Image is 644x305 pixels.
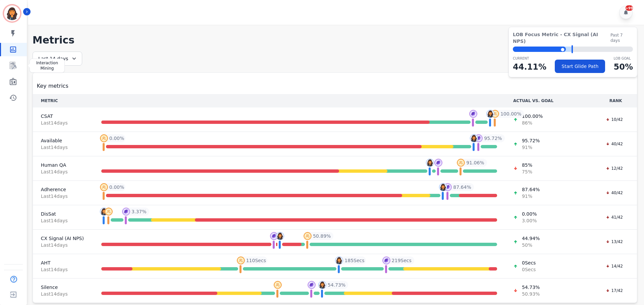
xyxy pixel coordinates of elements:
span: Last 14 day s [41,193,85,200]
span: 75 % [522,168,532,175]
span: Last 14 day s [41,217,85,224]
span: Last 14 day s [41,144,85,151]
img: profile-pic [335,256,343,264]
img: profile-pic [475,134,483,142]
span: Adherence [41,186,85,193]
th: ACTUAL VS. GOAL [505,94,594,107]
img: profile-pic [105,208,113,216]
th: METRIC [33,94,93,107]
span: Human QA [41,162,85,168]
p: CURRENT [513,56,546,61]
span: 0 Secs [522,259,536,266]
div: 17/42 [602,287,626,294]
img: profile-pic [469,110,477,118]
span: Last 14 day s [41,242,85,248]
span: DisSat [41,211,85,217]
img: Bordered avatar [4,5,20,21]
img: profile-pic [491,110,499,118]
img: profile-pic [444,183,452,191]
span: 50.93 % [522,291,540,297]
span: 0.00 % [522,211,537,217]
img: profile-pic [274,281,282,289]
img: profile-pic [318,281,326,289]
span: 0 Secs [522,266,536,273]
img: profile-pic [304,232,312,240]
div: 12/42 [602,165,626,172]
span: 91 % [522,193,540,200]
span: Last 14 day s [41,168,85,175]
span: 50.89 % [313,233,331,239]
h1: Metrics [33,34,637,46]
span: 219 Secs [392,257,412,264]
div: 40/42 [602,189,626,196]
span: 95.72 % [522,137,540,144]
img: profile-pic [308,281,316,289]
span: 50 % [522,242,540,248]
span: Last 14 day s [41,266,85,273]
div: ⬤ [513,47,566,52]
img: profile-pic [439,183,447,191]
p: LOB Goal [614,56,633,61]
div: 40/42 [602,141,626,147]
p: 44.11 % [513,61,546,73]
img: profile-pic [434,159,442,167]
span: Silence [41,284,85,291]
span: 85 % [522,162,532,168]
span: 44.94 % [522,235,540,242]
span: AHT [41,259,85,266]
img: profile-pic [426,159,434,167]
span: Available [41,137,85,144]
span: 54.73 % [522,284,540,291]
span: CX Signal (AI NPS) [41,235,85,242]
img: profile-pic [100,183,108,191]
span: 100.00 % [522,113,543,120]
img: profile-pic [276,232,284,240]
span: 3.37 % [131,208,146,215]
span: 54.73 % [328,282,345,288]
img: profile-pic [486,110,494,118]
img: profile-pic [237,256,245,264]
div: 10/42 [602,116,626,123]
span: 0.00 % [109,184,124,190]
div: Last 14 days [33,52,82,66]
span: Key metrics [37,82,68,90]
img: profile-pic [100,208,108,216]
button: Start Glide Path [555,60,605,73]
p: 50 % [614,61,633,73]
span: 185 Secs [344,257,364,264]
div: +99 [626,5,633,11]
th: RANK [594,94,637,107]
img: profile-pic [457,159,465,167]
div: 14/42 [602,263,626,270]
span: 95.72 % [484,135,502,142]
span: Past 7 days [610,32,633,43]
span: LOB Focus Metric - CX Signal (AI NPS) [513,31,610,45]
span: 86 % [522,120,543,126]
span: 91 % [522,144,540,151]
img: profile-pic [270,232,278,240]
div: 13/42 [602,238,626,245]
img: profile-pic [100,134,108,142]
img: profile-pic [382,256,390,264]
span: CSAT [41,113,85,120]
span: 3.00 % [522,217,537,224]
span: 87.64 % [522,186,540,193]
div: 41/42 [602,214,626,221]
span: 0.00 % [109,135,124,142]
span: 100.00 % [500,110,521,117]
img: profile-pic [470,134,478,142]
img: profile-pic [122,208,130,216]
span: 110 Secs [246,257,266,264]
span: Last 14 day s [41,291,85,297]
span: 91.06 % [466,159,484,166]
span: Last 14 day s [41,120,85,126]
span: 87.64 % [453,184,471,190]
